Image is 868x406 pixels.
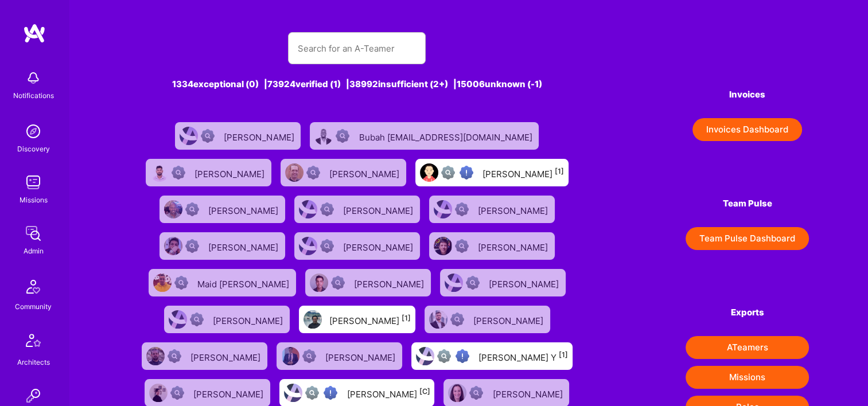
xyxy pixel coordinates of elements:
[434,200,452,218] img: User Avatar
[489,275,561,290] div: [PERSON_NAME]
[478,239,550,253] div: [PERSON_NAME]
[320,202,334,216] img: Not Scrubbed
[343,239,415,253] div: [PERSON_NAME]
[692,118,802,141] button: Invoices Dashboard
[445,274,463,292] img: User Avatar
[193,385,266,400] div: [PERSON_NAME]
[180,127,198,145] img: User Avatar
[460,166,473,179] img: High Potential User
[23,23,46,44] img: logo
[437,349,451,363] img: Not fully vetted
[343,202,415,217] div: [PERSON_NAME]
[22,120,45,143] img: discovery
[324,386,337,400] img: High Potential User
[482,165,564,180] div: [PERSON_NAME]
[15,300,52,313] div: Community
[129,78,586,90] div: 1334 exceptional (0) | 73924 verified (1) | 38992 insufficient (2+) | 15006 unknown (-1)
[164,200,182,218] img: User Avatar
[416,347,434,365] img: User Avatar
[429,310,447,329] img: User Avatar
[208,239,281,253] div: [PERSON_NAME]
[407,338,577,374] a: User AvatarNot fully vettedHigh Potential User[PERSON_NAME] Y[1]
[686,118,809,141] a: Invoices Dashboard
[419,387,430,396] sup: [C]
[22,222,45,245] img: admin teamwork
[164,237,182,255] img: User Avatar
[290,228,425,264] a: User AvatarNot Scrubbed[PERSON_NAME]
[276,154,411,191] a: User AvatarNot Scrubbed[PERSON_NAME]
[302,349,316,363] img: Not Scrubbed
[22,67,45,89] img: bell
[185,239,199,253] img: Not Scrubbed
[185,202,199,216] img: Not Scrubbed
[170,118,305,154] a: User AvatarNot Scrubbed[PERSON_NAME]
[17,356,50,368] div: Architects
[686,89,809,100] h4: Invoices
[492,385,565,400] div: [PERSON_NAME]
[425,228,559,264] a: User AvatarNot Scrubbed[PERSON_NAME]
[686,227,809,250] button: Team Pulse Dashboard
[314,127,333,145] img: User Avatar
[331,276,345,290] img: Not Scrubbed
[441,166,455,179] img: Not fully vetted
[329,165,402,180] div: [PERSON_NAME]
[450,313,464,326] img: Not Scrubbed
[208,202,281,217] div: [PERSON_NAME]
[197,275,291,290] div: Maid [PERSON_NAME]
[20,329,47,356] img: Architects
[174,276,188,290] img: Not Scrubbed
[172,166,185,179] img: Not Scrubbed
[297,34,417,63] input: Search for an A-Teamer
[420,163,438,182] img: User Avatar
[402,314,411,322] sup: [1]
[155,228,290,264] a: User AvatarNot Scrubbed[PERSON_NAME]
[169,310,187,329] img: User Avatar
[272,338,407,374] a: User AvatarNot Scrubbed[PERSON_NAME]
[336,129,349,143] img: Not Scrubbed
[190,349,263,364] div: [PERSON_NAME]
[411,154,573,191] a: User AvatarNot fully vettedHigh Potential User[PERSON_NAME][1]
[320,239,334,253] img: Not Scrubbed
[455,202,469,216] img: Not Scrubbed
[329,312,411,327] div: [PERSON_NAME]
[149,384,168,402] img: User Avatar
[305,386,319,400] img: Not fully vetted
[425,191,559,228] a: User AvatarNot Scrubbed[PERSON_NAME]
[305,118,543,154] a: User AvatarNot ScrubbedBubah [EMAIL_ADDRESS][DOMAIN_NAME]
[285,163,303,182] img: User Avatar
[469,386,483,400] img: Not Scrubbed
[434,237,452,255] img: User Avatar
[168,349,181,363] img: Not Scrubbed
[213,312,285,327] div: [PERSON_NAME]
[686,366,809,389] button: Missions
[359,128,534,143] div: Bubah [EMAIL_ADDRESS][DOMAIN_NAME]
[303,310,322,329] img: User Avatar
[146,347,165,365] img: User Avatar
[686,198,809,209] h4: Team Pulse
[478,349,568,364] div: [PERSON_NAME] Y
[455,239,469,253] img: Not Scrubbed
[299,237,317,255] img: User Avatar
[190,313,204,326] img: Not Scrubbed
[24,245,44,257] div: Admin
[299,200,317,218] img: User Avatar
[281,347,299,365] img: User Avatar
[347,385,430,400] div: [PERSON_NAME]
[17,143,50,155] div: Discovery
[473,312,546,327] div: [PERSON_NAME]
[284,384,302,402] img: User Avatar
[686,307,809,318] h4: Exports
[354,275,426,290] div: [PERSON_NAME]
[13,89,54,101] div: Notifications
[559,350,568,359] sup: [1]
[159,301,294,338] a: User AvatarNot Scrubbed[PERSON_NAME]
[153,274,172,292] img: User Avatar
[420,301,555,338] a: User AvatarNot Scrubbed[PERSON_NAME]
[448,384,466,402] img: User Avatar
[310,274,328,292] img: User Avatar
[194,165,267,180] div: [PERSON_NAME]
[466,276,480,290] img: Not Scrubbed
[294,301,420,338] a: User Avatar[PERSON_NAME][1]
[201,129,215,143] img: Not Scrubbed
